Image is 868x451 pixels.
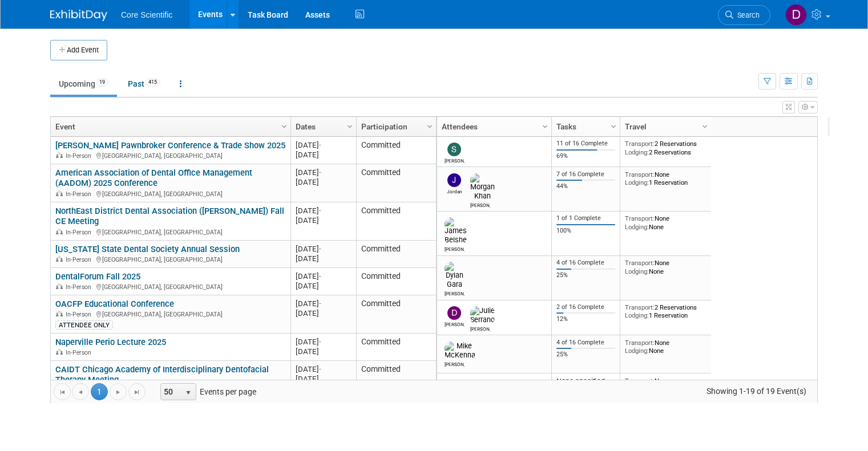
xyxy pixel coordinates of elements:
span: Column Settings [540,122,550,131]
div: [DATE] [296,177,351,187]
div: [DATE] [296,299,351,308]
div: 25% [556,351,616,359]
div: 11 of 16 Complete [556,140,616,148]
div: [DATE] [296,281,351,291]
td: Committed [356,334,436,361]
div: Dan Boro [445,320,465,327]
img: In-Person Event [56,256,63,262]
a: Upcoming19 [50,73,117,95]
div: None None [625,214,707,231]
span: 19 [96,78,108,87]
div: Julie Serrano [470,324,490,332]
a: [PERSON_NAME] Pawnbroker Conference & Trade Show 2025 [55,140,285,151]
div: None None [625,259,707,275]
span: In-Person [66,283,95,291]
div: [DATE] [296,216,351,225]
span: Transport: [625,303,655,311]
img: Sam Robinson [447,143,461,156]
span: Column Settings [280,122,289,131]
img: Danielle Wiesemann [785,4,807,26]
span: In-Person [66,311,95,318]
img: Jordan McCullough [447,173,461,187]
span: Lodging: [625,148,649,156]
span: - [319,206,321,215]
img: In-Person Event [56,283,63,289]
span: Column Settings [345,122,354,131]
img: Morgan Khan [470,173,495,201]
td: Committed [356,361,436,399]
div: 2 of 16 Complete [556,303,616,311]
a: Column Settings [278,117,291,134]
span: Column Settings [425,122,434,131]
div: 4 of 16 Complete [556,259,616,267]
a: Travel [625,117,704,136]
div: 100% [556,227,616,235]
div: Sam Robinson [445,156,465,164]
a: Go to the previous page [72,383,89,400]
div: None None [625,377,707,393]
div: [DATE] [296,206,351,216]
a: Attendees [442,117,544,136]
a: Column Settings [424,117,437,134]
a: Dates [296,117,349,136]
a: Naperville Perio Lecture 2025 [55,337,166,347]
a: Column Settings [608,117,620,134]
span: - [319,168,321,177]
a: Search [718,5,770,25]
span: 50 [161,384,180,400]
a: OACFP Educational Conference [55,299,174,309]
span: Go to the previous page [76,388,85,397]
div: 2 Reservations 1 Reservation [625,303,707,320]
div: [GEOGRAPHIC_DATA], [GEOGRAPHIC_DATA] [55,309,285,319]
a: Tasks [556,117,612,136]
span: Transport: [625,339,655,347]
span: In-Person [66,152,95,160]
span: Search [733,11,760,19]
img: James Belshe [445,217,467,245]
td: Committed [356,202,436,241]
div: Morgan Khan [470,201,490,208]
div: [DATE] [296,364,351,374]
span: - [319,272,321,281]
div: 7 of 16 Complete [556,170,616,178]
div: [DATE] [296,140,351,150]
img: ExhibitDay [50,10,107,21]
div: [DATE] [296,337,351,347]
td: Committed [356,241,436,268]
span: Events per page [146,383,268,400]
span: Lodging: [625,178,649,186]
div: James Belshe [445,245,465,252]
a: Column Settings [344,117,357,134]
a: Column Settings [539,117,552,134]
a: CAIDT Chicago Academy of Interdisciplinary Dentofacial Therapy Meeting [55,364,269,385]
span: 1 [91,383,108,400]
div: [DATE] [296,374,351,384]
img: Dylan Gara [445,262,465,289]
span: In-Person [66,190,95,198]
span: Column Settings [700,122,709,131]
span: In-Person [66,229,95,236]
div: [DATE] [296,271,351,281]
div: [GEOGRAPHIC_DATA], [GEOGRAPHIC_DATA] [55,254,285,264]
div: Jordan McCullough [445,187,465,194]
span: 415 [145,78,160,87]
div: 2 Reservations 2 Reservations [625,140,707,156]
div: None None [625,339,707,355]
span: Core Scientific [121,10,172,19]
a: Past415 [119,73,169,95]
span: - [319,245,321,253]
button: Add Event [50,40,107,60]
img: Julie Serrano [470,306,495,324]
span: Showing 1-19 of 19 Event(s) [696,383,817,399]
div: [DATE] [296,150,351,160]
img: In-Person Event [56,311,63,316]
img: In-Person Event [56,349,63,355]
span: Column Settings [609,122,618,131]
td: Committed [356,268,436,295]
div: [DATE] [296,244,351,254]
img: In-Person Event [56,152,63,158]
span: Lodging: [625,267,649,275]
span: Lodging: [625,223,649,231]
div: [GEOGRAPHIC_DATA], [GEOGRAPHIC_DATA] [55,227,285,237]
a: Participation [361,117,429,136]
